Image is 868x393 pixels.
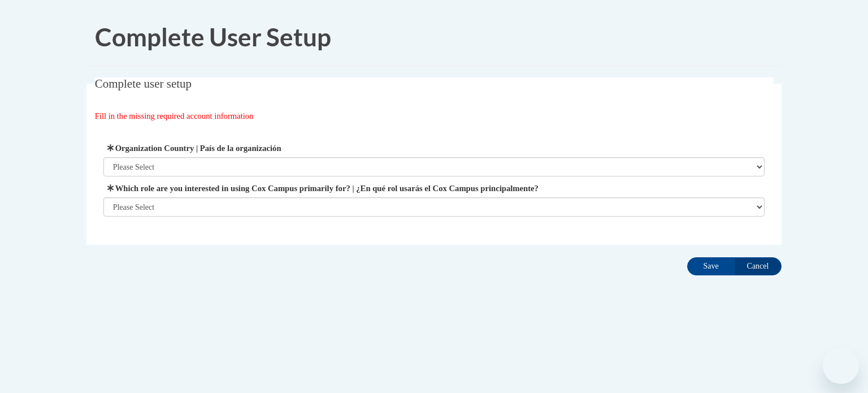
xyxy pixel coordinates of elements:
[103,142,765,154] label: Organization Country | País de la organización
[734,257,782,275] input: Cancel
[95,22,331,51] span: Complete User Setup
[95,111,254,120] span: Fill in the missing required account information
[103,182,765,195] label: Which role are you interested in using Cox Campus primarily for? | ¿En qué rol usarás el Cox Camp...
[823,348,859,384] iframe: Button to launch messaging window
[95,77,192,90] span: Complete user setup
[687,257,735,275] input: Save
